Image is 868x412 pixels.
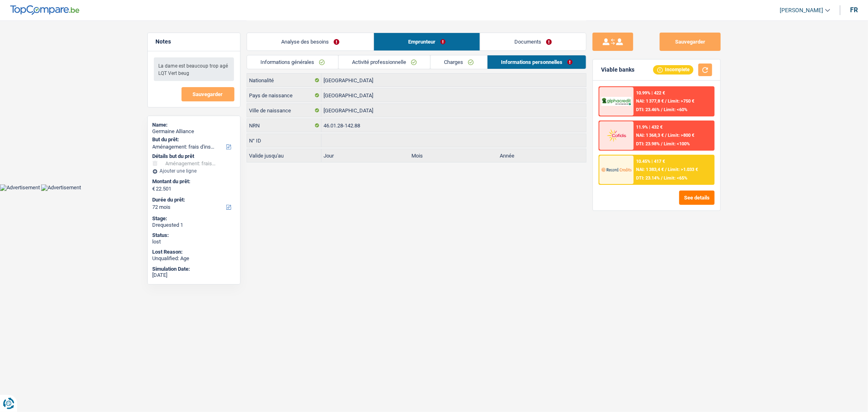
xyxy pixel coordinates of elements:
span: [PERSON_NAME] [780,7,823,14]
span: / [665,133,667,138]
div: Unqualified: Age [153,255,235,262]
span: Limit: >750 € [668,99,694,104]
a: Activité professionnelle [339,55,430,69]
div: Détails but du prêt [153,153,235,160]
div: Stage: [153,215,235,222]
div: Ajouter une ligne [153,168,235,174]
span: / [661,141,662,147]
div: [DATE] [153,272,235,278]
input: 590-1234567-89 [321,134,586,147]
label: NRN [247,119,321,132]
input: JJ [341,149,410,162]
span: Limit: <100% [664,141,690,147]
span: DTI: 23.46% [636,107,660,112]
label: Pays de naissance [247,89,321,102]
input: Belgique [321,74,586,87]
div: 10.45% | 417 € [636,159,665,164]
a: Documents [480,33,586,50]
div: Viable banks [601,66,634,73]
label: N° ID [247,134,321,147]
label: Durée du prêt: [153,197,234,203]
div: 10.99% | 422 € [636,90,665,96]
span: / [665,99,667,104]
button: See details [679,191,715,205]
div: Germaine Alliance [153,128,235,135]
button: Sauvegarder [181,87,234,101]
div: lost [153,239,235,245]
label: Ville de naissance [247,104,321,117]
label: Nationalité [247,74,321,87]
label: Montant du prêt: [153,178,234,185]
a: Informations générales [247,55,338,69]
input: MM [429,149,498,162]
span: Limit: <60% [664,107,687,112]
button: Sauvegarder [660,33,721,51]
span: Limit: >800 € [668,133,694,138]
span: € [153,186,155,192]
span: / [661,175,662,181]
div: Name: [153,122,235,128]
a: Charges [431,55,487,69]
img: Record Credits [601,162,632,177]
a: [PERSON_NAME] [773,4,830,17]
h5: Notes [156,38,232,45]
div: Drequested 1 [153,222,235,228]
span: NAI: 1 377,8 € [636,99,664,104]
img: TopCompare Logo [10,5,79,15]
div: fr [850,6,858,14]
label: Année [498,149,517,162]
span: DTI: 23.98% [636,141,660,147]
span: NAI: 1 383,4 € [636,167,664,172]
span: DTI: 23.14% [636,175,660,181]
div: 11.9% | 432 € [636,125,662,130]
div: Simulation Date: [153,266,235,272]
span: Sauvegarder [193,92,223,97]
span: / [665,167,667,172]
span: / [661,107,662,112]
span: Limit: >1.033 € [668,167,698,172]
a: Emprunteur [374,33,480,50]
label: Jour [321,149,341,162]
div: Lost Reason: [153,249,235,255]
img: Cofidis [601,128,632,143]
input: Belgique [321,89,586,102]
img: Advertisement [41,184,81,191]
div: Status: [153,232,235,239]
a: Analyse des besoins [247,33,374,50]
input: 12.12.12-123.12 [321,119,586,132]
img: AlphaCredit [601,97,632,106]
label: Mois [410,149,429,162]
span: Limit: <65% [664,175,687,181]
input: AAAA [517,149,586,162]
a: Informations personnelles [488,55,586,69]
span: NAI: 1 368,3 € [636,133,664,138]
label: But du prêt: [153,136,234,143]
div: Incomplete [653,65,693,74]
label: Valide jusqu'au [247,149,321,162]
